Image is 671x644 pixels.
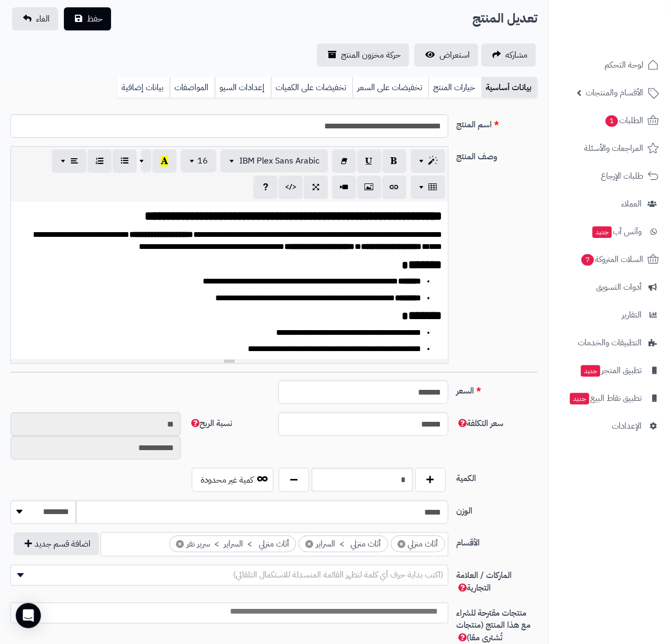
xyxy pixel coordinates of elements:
[170,77,215,98] a: المواصفات
[555,247,665,272] a: السلات المتروكة7
[197,155,208,167] span: 16
[604,113,643,128] span: الطلبات
[592,226,612,238] span: جديد
[239,155,320,167] span: IBM Plex Sans Arabic
[555,191,665,216] a: العملاء
[453,114,542,131] label: اسم المنتج
[14,532,99,555] button: اضافة قسم جديد
[221,149,328,172] button: IBM Plex Sans Arabic
[555,163,665,189] a: طلبات الإرجاع
[570,393,589,405] span: جديد
[601,169,643,183] span: طلبات الإرجاع
[581,365,600,377] span: جديد
[428,77,481,98] a: خيارات المنتج
[457,569,512,594] span: الماركات / العلامة التجارية
[341,49,401,61] span: حركة مخزون المنتج
[481,43,536,67] a: مشاركه
[317,43,409,67] a: حركة مخزون المنتج
[622,308,642,322] span: التقارير
[580,363,642,378] span: تطبيق المتجر
[555,219,665,244] a: وآتس آبجديد
[233,569,444,581] span: (اكتب بداية حرف أي كلمة لتظهر القائمة المنسدلة للاستكمال التلقائي)
[580,252,643,267] span: السلات المتروكة
[353,77,428,98] a: تخفيضات على السعر
[36,13,50,25] span: الغاء
[555,52,665,78] a: لوحة التحكم
[176,540,184,548] span: ×
[439,49,470,61] span: استعراض
[586,85,643,100] span: الأقسام والمنتجات
[555,136,665,161] a: المراجعات والأسئلة
[621,197,642,211] span: العملاء
[453,468,542,485] label: الكمية
[271,77,353,98] a: تخفيضات على الكميات
[169,536,296,553] li: أثاث منزلي > السراير > سرير نفر
[481,77,537,98] a: بيانات أساسية
[299,536,388,553] li: أثاث منزلي > السراير
[604,58,643,72] span: لوحة التحكم
[215,77,271,98] a: إعدادات السيو
[555,275,665,300] a: أدوات التسويق
[189,417,232,430] span: نسبة الربح
[453,532,542,549] label: الأقسام
[64,7,111,30] button: حفظ
[398,540,405,548] span: ×
[12,7,58,30] a: الغاء
[555,413,665,439] a: الإعدادات
[472,8,537,29] h2: تعديل المنتج
[181,149,216,172] button: 16
[555,358,665,383] a: تطبيق المتجرجديد
[555,386,665,411] a: تطبيق نقاط البيعجديد
[555,330,665,355] a: التطبيقات والخدمات
[453,500,542,517] label: الوزن
[584,141,643,156] span: المراجعات والأسئلة
[591,224,642,239] span: وآتس آب
[16,603,41,628] div: Open Intercom Messenger
[555,108,665,133] a: الطلبات1
[414,43,478,67] a: استعراض
[569,391,642,406] span: تطبيق نقاط البيع
[117,77,170,98] a: بيانات إضافية
[453,380,542,397] label: السعر
[555,302,665,328] a: التقارير
[581,254,594,266] span: 7
[391,536,445,553] li: أثاث منزلي
[457,417,504,430] span: سعر التكلفة
[578,335,642,350] span: التطبيقات والخدمات
[596,280,642,294] span: أدوات التسويق
[453,146,542,163] label: وصف المنتج
[606,115,618,127] span: 1
[505,49,527,61] span: مشاركه
[612,419,642,433] span: الإعدادات
[87,13,103,25] span: حفظ
[305,540,313,548] span: ×
[457,607,531,644] span: منتجات مقترحة للشراء مع هذا المنتج (منتجات تُشترى معًا)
